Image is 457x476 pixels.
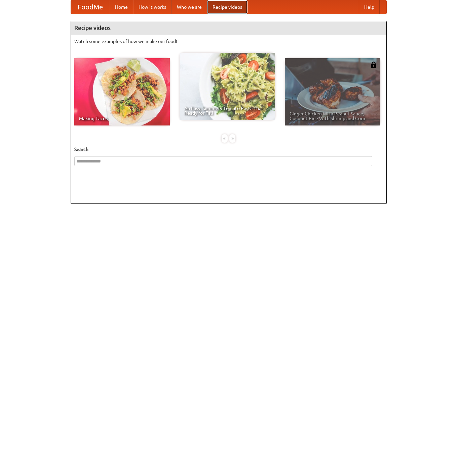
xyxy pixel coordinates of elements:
a: Making Tacos [74,58,170,125]
span: Making Tacos [79,116,165,121]
a: Help [359,0,380,14]
a: Home [110,0,133,14]
h4: Recipe videos [71,21,386,35]
div: « [222,134,228,143]
a: Recipe videos [207,0,247,14]
a: How it works [133,0,172,14]
h5: Search [74,146,383,153]
a: Who we are [172,0,207,14]
img: 483408.png [370,62,377,68]
p: Watch some examples of how we make our food! [74,38,383,45]
span: An Easy, Summery Tomato Pasta That's Ready for Fall [184,106,270,115]
a: An Easy, Summery Tomato Pasta That's Ready for Fall [180,53,275,120]
div: » [229,134,235,143]
a: FoodMe [71,0,110,14]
